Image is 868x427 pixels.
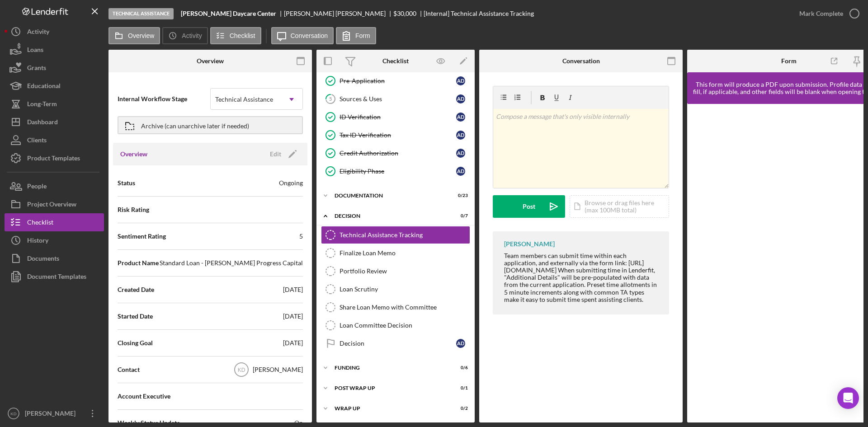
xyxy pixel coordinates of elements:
div: Technical Assistance [108,8,174,19]
div: A D [456,149,465,158]
button: Form [336,27,376,44]
div: Sources & Uses [340,95,456,103]
div: [PERSON_NAME] [PERSON_NAME] [284,10,393,17]
a: Loan Scrutiny [321,280,470,298]
button: Overview [108,27,160,44]
button: Checklist [210,27,261,44]
a: Pre-ApplicationAD [321,72,470,90]
text: KD [238,367,245,373]
div: [Internal] Technical Assistance Tracking [424,10,534,17]
div: [PERSON_NAME] [23,404,81,425]
div: Pre-Application [340,77,456,84]
div: Finalize Loan Memo [340,249,470,257]
div: Tax ID Verification [340,131,456,139]
span: Closing Goal [118,338,153,347]
div: Portfolio Review [340,267,470,275]
div: Archive (can unarchive later if needed) [141,117,249,133]
div: A D [456,76,465,85]
div: Open Intercom Messenger [837,387,859,409]
label: Overview [128,32,154,39]
div: Edit [270,147,281,161]
a: Loan Committee Decision [321,316,470,334]
div: 0 / 7 [452,213,468,219]
div: ID Verification [340,113,456,121]
h3: Overview [120,150,147,159]
a: Finalize Loan Memo [321,244,470,262]
button: KD[PERSON_NAME] [5,404,104,422]
b: [PERSON_NAME] Daycare Center [181,10,276,17]
div: A D [456,94,465,103]
div: Team members can submit time within each application, and externally via the form link: [URL][DOM... [504,252,660,303]
div: Technical Assistance Tracking [340,231,470,239]
a: ID VerificationAD [321,108,470,126]
label: Form [355,32,370,39]
div: Mark Complete [799,5,843,23]
div: [PERSON_NAME] [253,365,303,374]
label: Checklist [230,32,255,39]
div: 5 [299,232,303,241]
div: [DATE] [283,338,303,347]
a: 5Sources & UsesAD [321,90,470,108]
div: 0 / 2 [452,406,468,411]
span: Created Date [118,285,154,294]
button: Archive (can unarchive later if needed) [118,116,303,134]
div: A D [456,167,465,176]
div: [PERSON_NAME] [504,240,555,248]
div: Wrap up [335,406,445,411]
span: Product Name [118,258,159,267]
div: Decision [340,340,456,347]
a: Eligibility PhaseAD [321,162,470,180]
span: $30,000 [393,9,416,17]
div: Documentation [335,193,445,198]
label: Activity [182,32,202,39]
div: Share Loan Memo with Committee [340,304,470,311]
span: Internal Workflow Stage [118,94,210,103]
span: Status [118,178,135,188]
button: Edit [264,147,300,161]
div: Conversation [562,57,600,65]
div: Form [781,57,797,65]
div: A D [456,339,465,348]
div: A D [456,113,465,122]
div: Credit Authorization [340,150,456,157]
div: Loan Scrutiny [340,286,470,293]
div: Checklist [382,57,409,65]
a: Technical Assistance Tracking [321,226,470,244]
div: 0 / 6 [452,365,468,371]
div: Post Wrap Up [335,385,445,391]
div: 0 / 1 [452,385,468,391]
div: Post [523,195,535,218]
button: Post [493,195,565,218]
span: Sentiment Rating [118,232,166,241]
div: Eligibility Phase [340,168,456,175]
button: Mark Complete [790,5,863,23]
